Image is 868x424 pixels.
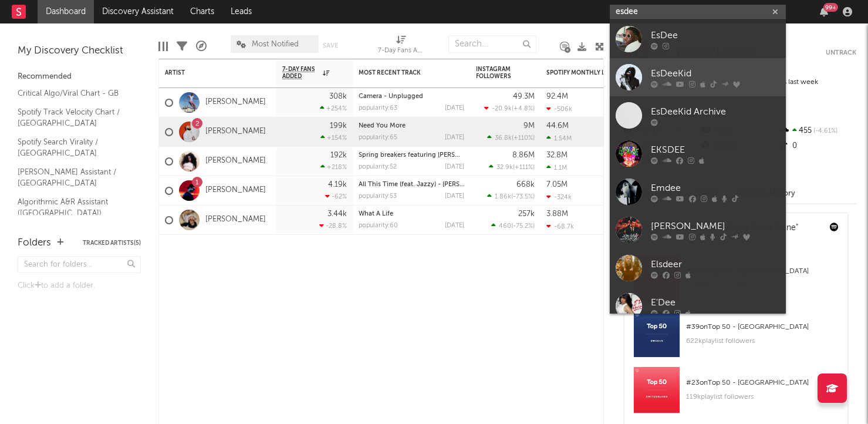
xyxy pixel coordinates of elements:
span: -20.9k [492,106,512,112]
span: -73.5 % [513,194,533,200]
div: 1.54M [546,134,572,142]
a: #23onTop 50 - [GEOGRAPHIC_DATA]119kplaylist followers [624,366,847,422]
div: ( ) [487,193,535,200]
span: 1.86k [495,194,511,200]
div: [DATE] [445,105,464,112]
div: [DATE] [445,134,464,141]
a: Spotify Track Velocity Chart / [GEOGRAPHIC_DATA] [18,106,129,130]
span: 32.9k [497,164,513,171]
div: Need You More [359,123,464,129]
span: -75.2 % [513,223,533,230]
div: -506k [546,105,572,113]
div: 3.88M [546,210,568,218]
svg: Chart title [599,206,652,235]
div: 92.4M [546,93,568,100]
div: ( ) [491,222,535,230]
div: 257k [518,210,535,218]
a: EsDee [610,20,786,58]
a: [PERSON_NAME] [205,186,266,196]
div: +218 % [320,163,347,171]
div: 4.19k [328,181,347,189]
div: EsDeeKid [651,66,780,80]
button: Save [323,42,338,49]
div: [DATE] [445,223,464,229]
div: # 39 on Top 50 - [GEOGRAPHIC_DATA] [686,320,839,334]
span: +4.8 % [514,106,533,112]
div: 0 [778,139,856,154]
a: [PERSON_NAME] [205,156,266,166]
a: [PERSON_NAME] Assistant / [GEOGRAPHIC_DATA] [18,166,129,190]
div: # 23 on Top 50 - [GEOGRAPHIC_DATA] [686,376,839,390]
div: 119k playlist followers [686,390,839,404]
div: 199k [330,122,347,130]
a: [PERSON_NAME] [610,211,786,249]
span: +111 % [515,164,533,171]
span: -4.61 % [812,128,837,134]
div: 455 [778,123,856,139]
div: What A Life [359,211,464,217]
a: Spotify Search Virality / [GEOGRAPHIC_DATA] [18,136,129,160]
div: [DATE] [445,193,464,200]
div: Camera - Unplugged [359,93,464,100]
div: popularity: 63 [359,105,397,112]
div: Filters [177,29,187,63]
a: EKSDEE [610,134,786,173]
input: Search for artists [610,5,786,19]
span: 460 [499,223,511,230]
a: E'Dee [610,287,786,325]
a: Critical Algo/Viral Chart - GB [18,87,129,100]
a: [PERSON_NAME] [205,127,266,137]
div: 192k [330,152,347,159]
div: EKSDEE [651,143,780,157]
div: 308k [329,93,347,100]
div: EsDee [651,28,780,42]
div: 49.3M [513,93,535,100]
div: -62 % [325,193,347,200]
a: #39onTop 50 - [GEOGRAPHIC_DATA]622kplaylist followers [624,311,847,366]
div: [DATE] [445,164,464,170]
a: [PERSON_NAME] [205,97,266,107]
a: Algorithmic A&R Assistant ([GEOGRAPHIC_DATA]) [18,196,129,220]
div: My Discovery Checklist [18,44,141,58]
svg: Chart title [599,176,652,206]
svg: Chart title [599,117,652,147]
div: 44.6M [546,122,569,130]
div: [PERSON_NAME] [651,219,780,233]
div: A&R Pipeline [196,29,207,63]
div: ( ) [487,134,535,142]
a: Need You More [359,123,406,129]
div: 7.05M [546,181,568,189]
button: 99+ [820,7,828,16]
div: Instagram Followers [476,66,517,80]
div: Emdee [651,181,780,195]
svg: Chart title [599,147,652,176]
button: Untrack [826,47,856,59]
svg: Chart title [599,88,652,117]
div: 32.8M [546,152,568,159]
a: Spring breakers featuring [PERSON_NAME] [359,152,489,159]
div: All This Time (feat. Jazzy) - Armand Van Helden Remix [359,181,464,188]
div: 1.1M [546,164,567,171]
span: 36.8k [495,135,512,142]
div: popularity: 53 [359,193,397,200]
a: Elsdeer [610,249,786,287]
div: 622k playlist followers [686,334,839,348]
input: Search for folders... [18,256,141,273]
input: Search... [448,35,536,53]
div: Artist [165,69,253,76]
a: [PERSON_NAME] [205,215,266,225]
div: Recommended [18,70,141,84]
a: All This Time (feat. Jazzy) - [PERSON_NAME] Remix [359,181,514,188]
a: Camera - Unplugged [359,93,423,100]
div: Elsdeer [651,257,780,271]
div: Most Recent Track [359,69,447,76]
div: -68.7k [546,223,574,230]
div: -324k [546,193,572,201]
div: Spotify Monthly Listeners [546,69,634,76]
div: Folders [18,236,51,250]
span: Most Notified [252,41,299,48]
button: Tracked Artists(5) [83,240,141,246]
div: 7-Day Fans Added (7-Day Fans Added) [378,29,425,63]
div: popularity: 60 [359,223,398,229]
div: popularity: 65 [359,134,397,141]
